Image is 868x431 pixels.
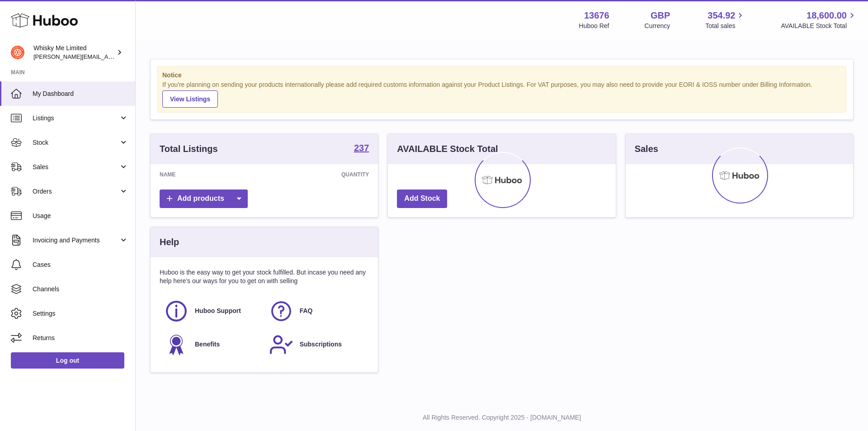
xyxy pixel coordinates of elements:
[705,9,745,30] a: 354.92 Total sales
[162,90,218,108] a: View Listings
[33,285,128,294] span: Channels
[33,236,119,245] span: Invoicing and Payments
[269,332,365,357] a: Subscriptions
[397,189,447,208] a: Add Stock
[11,46,24,59] img: frances@whiskyshop.com
[33,44,115,61] div: Whisky Me Limited
[162,81,841,108] div: If you're planning on sending your products internationally please add required customs informati...
[33,260,128,269] span: Cases
[33,309,128,318] span: Settings
[300,307,313,315] span: FAQ
[11,352,124,369] a: Log out
[195,340,220,349] span: Benefits
[579,22,609,30] div: Huboo Ref
[33,212,128,220] span: Usage
[33,90,128,98] span: My Dashboard
[160,143,218,155] h3: Total Listings
[781,9,857,30] a: 18,600.00 AVAILABLE Stock Total
[584,9,609,22] strong: 13676
[33,187,119,196] span: Orders
[151,164,248,185] th: Name
[708,9,735,22] span: 354.92
[195,307,241,315] span: Huboo Support
[160,189,248,208] a: Add products
[164,299,260,323] a: Huboo Support
[269,299,365,323] a: FAQ
[300,340,342,349] span: Subscriptions
[807,9,847,22] span: 18,600.00
[645,22,670,30] div: Currency
[635,143,658,155] h3: Sales
[143,413,861,422] p: All Rights Reserved. Copyright 2025 - [DOMAIN_NAME]
[397,143,498,155] h3: AVAILABLE Stock Total
[705,22,745,30] span: Total sales
[781,22,857,30] span: AVAILABLE Stock Total
[160,236,179,248] h3: Help
[160,268,369,285] p: Huboo is the easy way to get your stock fulfilled. But incase you need any help here's our ways f...
[164,332,260,357] a: Benefits
[33,53,181,60] span: [PERSON_NAME][EMAIL_ADDRESS][DOMAIN_NAME]
[33,334,128,342] span: Returns
[33,163,119,171] span: Sales
[33,114,119,123] span: Listings
[33,138,119,147] span: Stock
[248,164,378,185] th: Quantity
[354,143,369,152] strong: 237
[651,9,670,22] strong: GBP
[162,71,841,80] strong: Notice
[354,143,369,154] a: 237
